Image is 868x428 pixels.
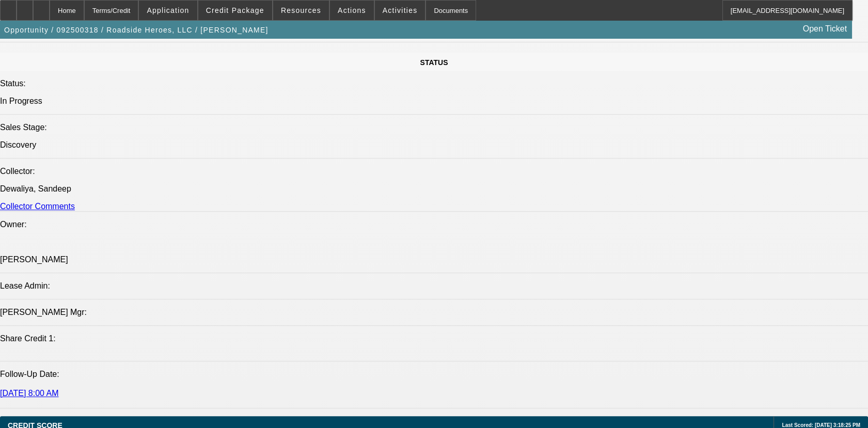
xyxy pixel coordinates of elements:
button: Resources [273,1,329,20]
span: Last Scored: [DATE] 3:18:25 PM [782,422,860,428]
button: Activities [375,1,425,20]
span: Credit Package [206,6,264,14]
span: Application [147,6,189,14]
a: Open Ticket [799,20,851,38]
span: Resources [281,6,321,14]
button: Application [139,1,197,20]
span: Opportunity / 092500318 / Roadside Heroes, LLC / [PERSON_NAME] [4,26,269,34]
button: Actions [330,1,374,20]
span: Actions [338,6,366,14]
span: Activities [383,6,418,14]
span: STATUS [420,58,448,67]
button: Credit Package [198,1,272,20]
